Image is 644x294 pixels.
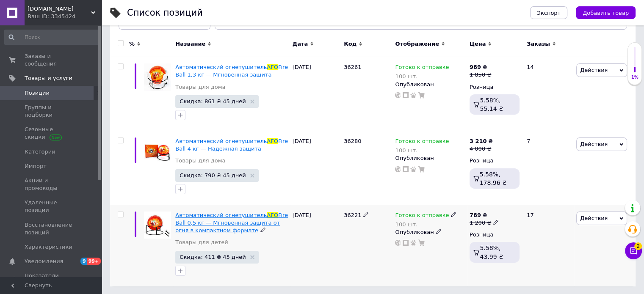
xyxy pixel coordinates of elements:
[129,40,135,48] span: %
[527,40,550,48] span: Заказы
[395,81,465,88] div: Опубликован
[470,63,491,71] div: ₴
[25,272,78,287] span: Показатели работы компании
[344,64,361,70] span: 36261
[395,221,456,228] div: 100 шт.
[28,5,91,13] span: Processor.in.ua
[25,52,78,68] span: Заказы и сообщения
[25,126,78,141] span: Сезонные скидки
[144,63,171,91] img: Автоматический огнетушитель AFO Fire Ball 1,3 кг — Мгновенная защита
[470,157,520,165] div: Розница
[175,40,205,48] span: Название
[175,239,228,246] a: Товары для детей
[395,212,449,221] span: Готово к отправке
[580,215,608,221] span: Действия
[25,89,50,97] span: Позиции
[470,145,493,153] div: 4 000 ₴
[175,212,288,234] a: Автоматический огнетушительAFOFire Ball 0,5 кг — Мгновенная защита от огня в компактном формате
[344,40,357,48] span: Код
[25,162,47,170] span: Импорт
[267,212,278,218] span: AFO
[180,173,246,178] span: Скидка: 790 ₴ 45 дней
[293,40,308,48] span: Дата
[628,74,641,80] div: 1%
[175,64,288,78] a: Автоматический огнетушительAFOFire Ball 1,3 кг — Мгновенная защита
[470,138,487,144] b: 3 210
[180,99,246,104] span: Скидка: 861 ₴ 45 дней
[28,13,102,20] div: Ваш ID: 3345424
[87,258,101,265] span: 99+
[480,245,503,260] span: 5.58%, 43.99 ₴
[580,141,608,147] span: Действия
[180,254,246,260] span: Скидка: 411 ₴ 45 дней
[127,8,203,17] div: Список позиций
[25,148,55,156] span: Категории
[80,258,87,265] span: 9
[537,10,561,16] span: Экспорт
[267,64,278,70] span: AFO
[395,73,449,80] div: 100 шт.
[175,138,288,152] a: Автоматический огнетушительAFOFire Ball 4 кг — Надежная защита
[175,64,267,70] span: Автоматический огнетушитель
[470,83,520,91] div: Розница
[625,242,642,259] button: Чат с покупателем2
[175,212,288,234] span: Fire Ball 0,5 кг — Мгновенная защита от огня в компактном формате
[25,104,78,119] span: Группы и подборки
[470,219,499,227] div: 1 200 ₴
[25,74,72,82] span: Товары и услуги
[470,137,493,145] div: ₴
[395,228,465,236] div: Опубликован
[470,71,491,79] div: 1 850 ₴
[290,131,342,205] div: [DATE]
[522,205,574,286] div: 17
[290,57,342,131] div: [DATE]
[395,147,449,154] div: 100 шт.
[395,40,439,48] span: Отображение
[175,83,225,91] a: Товары для дома
[470,231,520,239] div: Розница
[530,6,567,19] button: Экспорт
[576,6,636,19] button: Добавить товар
[522,57,574,131] div: 14
[583,10,629,16] span: Добавить товар
[290,205,342,286] div: [DATE]
[480,171,507,186] span: 5.58%, 178.96 ₴
[344,212,361,218] span: 36221
[25,243,72,251] span: Характеристики
[344,138,361,144] span: 36280
[470,212,481,218] b: 789
[580,67,608,73] span: Действия
[634,242,642,250] span: 2
[470,212,499,219] div: ₴
[395,138,449,147] span: Готово к отправке
[25,177,78,192] span: Акции и промокоды
[522,131,574,205] div: 7
[470,64,481,70] b: 989
[175,212,267,218] span: Автоматический огнетушитель
[175,138,267,144] span: Автоматический огнетушитель
[4,30,100,45] input: Поиск
[25,221,78,236] span: Восстановление позиций
[470,40,486,48] span: Цена
[395,154,465,162] div: Опубликован
[480,97,503,112] span: 5.58%, 55.14 ₴
[144,212,171,239] img: Автоматический огнетушитель AFO Fire Ball 0,5 кг — Мгновенная защита от огня в компактном формате
[175,157,225,165] a: Товары для дома
[144,137,171,165] img: Автоматический огнетушитель AFO Fire Ball 4 кг — Надежная защита
[267,138,278,144] span: AFO
[395,64,449,73] span: Готово к отправке
[25,258,63,265] span: Уведомления
[25,199,78,214] span: Удаленные позиции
